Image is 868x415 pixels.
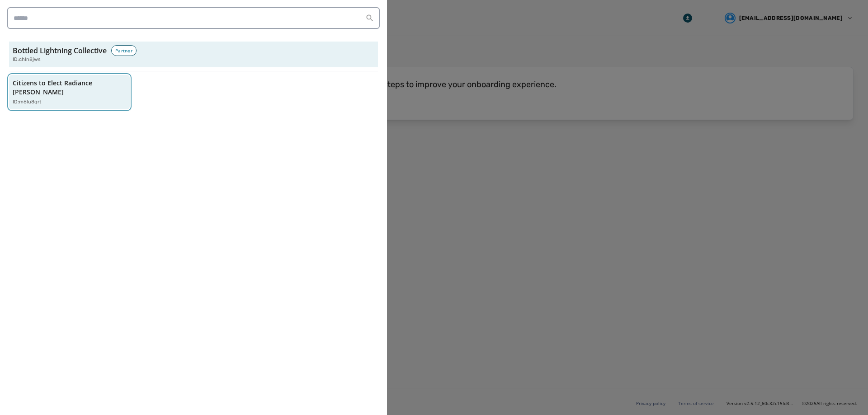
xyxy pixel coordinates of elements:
button: Citizens to Elect Radiance [PERSON_NAME]ID:m6lu8qrt [9,75,130,110]
p: Citizens to Elect Radiance [PERSON_NAME] [13,79,117,97]
button: Bottled Lightning CollectivePartnerID:chln8jws [9,42,378,67]
div: Partner [111,45,137,56]
span: ID: chln8jws [13,56,41,64]
h3: Bottled Lightning Collective [13,45,107,56]
p: ID: m6lu8qrt [13,98,41,106]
